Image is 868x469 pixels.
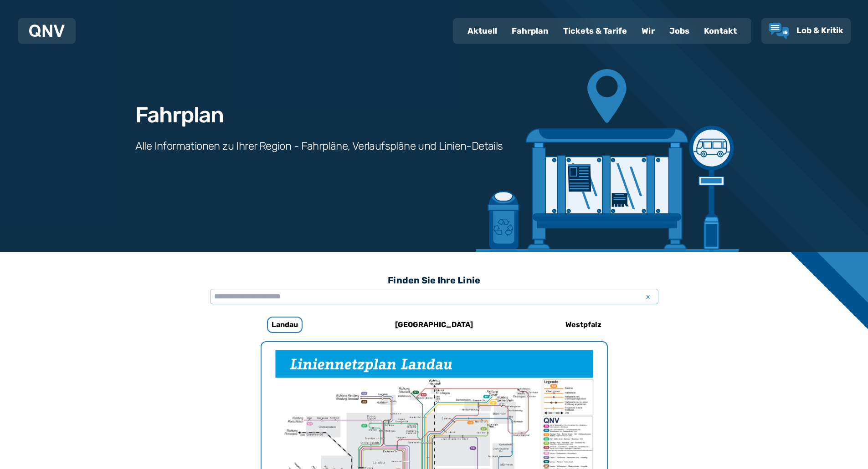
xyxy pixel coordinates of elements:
a: Wir [634,19,662,43]
h6: Landau [267,317,303,333]
a: Jobs [662,19,697,43]
span: Lob & Kritik [796,25,843,35]
a: QNV Logo [29,22,65,40]
h6: Westpfalz [562,318,605,332]
img: QNV Logo [29,25,65,37]
a: Tickets & Tarife [556,19,634,43]
h6: [GEOGRAPHIC_DATA] [391,318,477,332]
h1: Fahrplan [135,104,224,126]
a: Fahrplan [504,19,556,43]
span: x [642,291,655,302]
a: Aktuell [460,19,504,43]
a: Landau [224,314,345,336]
a: [GEOGRAPHIC_DATA] [374,314,495,336]
a: Westpfalz [523,314,644,336]
a: Lob & Kritik [769,23,843,39]
a: Kontakt [697,19,744,43]
h3: Finden Sie Ihre Linie [210,270,658,290]
h3: Alle Informationen zu Ihrer Region - Fahrpläne, Verlaufspläne und Linien-Details [135,139,503,153]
